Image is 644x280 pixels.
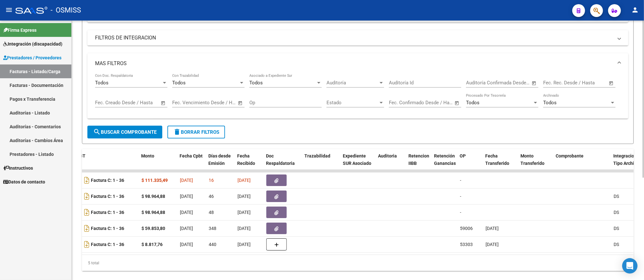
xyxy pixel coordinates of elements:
span: Firma Express [3,27,36,34]
button: Open calendar [454,99,461,107]
div: Open Intercom Messenger [622,258,638,274]
span: [DATE] [237,226,251,231]
span: Monto Transferido [520,153,544,166]
span: [DATE] [180,226,193,231]
span: Buscar Comprobante [93,129,157,135]
input: End date [199,100,230,106]
span: - [460,178,461,183]
i: Descargar documento [83,207,91,217]
mat-icon: search [93,128,101,136]
i: Descargar documento [83,223,91,233]
span: 46 [209,194,214,199]
datatable-header-cell: Retención Ganancias [431,149,457,177]
input: End date [570,80,601,86]
span: DS [614,210,619,215]
span: CPBT [74,153,85,158]
span: Instructivos [3,165,33,172]
span: Estado [326,100,378,106]
datatable-header-cell: Retencion IIBB [406,149,431,177]
datatable-header-cell: Doc Respaldatoria [263,149,302,177]
button: Open calendar [237,99,244,107]
button: Open calendar [160,99,167,107]
span: Todos [543,100,557,106]
span: 48 [209,210,214,215]
input: End date [493,80,524,86]
strong: Factura C: 1 - 36 [91,210,124,215]
datatable-header-cell: Comprobante [553,149,611,177]
span: - [460,210,461,215]
span: [DATE] [180,210,193,215]
i: Descargar documento [83,191,91,201]
span: 440 [209,242,216,247]
span: DS [614,194,619,199]
mat-panel-title: FILTROS DE INTEGRACION [95,34,613,41]
span: - OSMISS [51,3,81,17]
span: Retención Ganancias [434,153,456,166]
span: Trazabilidad [304,153,330,158]
input: Start date [389,100,410,106]
button: Open calendar [608,80,615,87]
datatable-header-cell: Fecha Transferido [483,149,518,177]
span: [DATE] [237,210,251,215]
span: Integración (discapacidad) [3,40,62,47]
mat-icon: delete [173,128,181,136]
span: OP [460,153,466,158]
span: [DATE] [237,178,251,183]
strong: Factura C: 1 - 36 [91,242,124,247]
datatable-header-cell: OP [457,149,483,177]
datatable-header-cell: Auditoria [375,149,406,177]
input: End date [415,100,447,106]
datatable-header-cell: Días desde Emisión [206,149,235,177]
strong: Factura C: 1 - 36 [91,194,124,199]
strong: Factura C: 1 - 36 [91,178,124,183]
input: Start date [172,100,193,106]
span: 53303 [460,242,473,247]
input: Start date [466,80,487,86]
span: DS [614,242,619,247]
datatable-header-cell: Trazabilidad [302,149,340,177]
strong: $ 8.817,76 [141,242,163,247]
strong: $ 98.964,88 [141,194,165,199]
span: 348 [209,226,216,231]
span: 59006 [460,226,473,231]
div: MAS FILTROS [87,74,628,119]
button: Open calendar [531,80,538,87]
span: Todos [95,80,109,86]
datatable-header-cell: CPBT [71,149,139,177]
i: Descargar documento [83,175,91,185]
span: - [460,194,461,199]
span: [DATE] [237,194,251,199]
datatable-header-cell: Fecha Cpbt [177,149,206,177]
span: [DATE] [486,242,499,247]
strong: $ 59.853,80 [141,226,165,231]
mat-expansion-panel-header: MAS FILTROS [87,53,628,74]
span: [DATE] [180,178,193,183]
span: [DATE] [237,242,251,247]
datatable-header-cell: Expediente SUR Asociado [340,149,375,177]
span: Fecha Transferido [485,153,509,166]
button: Borrar Filtros [167,126,225,139]
input: End date [122,100,153,106]
strong: Factura C: 1 - 36 [91,226,124,231]
span: 16 [209,178,214,183]
span: Datos de contacto [3,178,45,185]
span: Auditoria [378,153,397,158]
span: Retencion IIBB [408,153,429,166]
span: Todos [249,80,263,86]
span: Expediente SUR Asociado [343,153,371,166]
span: Borrar Filtros [173,129,219,135]
span: Monto [141,153,154,158]
span: [DATE] [486,226,499,231]
mat-panel-title: MAS FILTROS [95,60,613,67]
mat-expansion-panel-header: FILTROS DE INTEGRACION [87,30,628,46]
span: Días desde Emisión [208,153,231,166]
span: [DATE] [180,194,193,199]
span: Todos [466,100,479,106]
div: 5 total [82,255,634,271]
input: Start date [95,100,116,106]
mat-icon: person [631,6,639,14]
strong: $ 111.335,49 [141,178,168,183]
datatable-header-cell: Fecha Recibido [235,149,263,177]
span: Todos [172,80,186,86]
span: Fecha Cpbt [180,153,203,158]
